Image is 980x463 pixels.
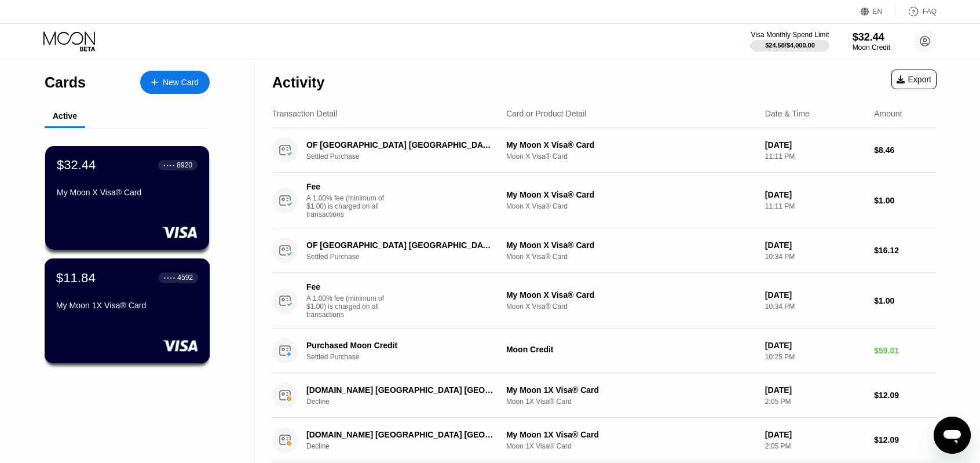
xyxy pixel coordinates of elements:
div: Export [897,75,931,84]
div: OF [GEOGRAPHIC_DATA] [GEOGRAPHIC_DATA]Settled PurchaseMy Moon X Visa® CardMoon X Visa® Card[DATE]... [272,228,937,273]
div: 2:05 PM [765,442,865,450]
div: Visa Monthly Spend Limit [751,31,829,39]
div: Purchased Moon CreditSettled PurchaseMoon Credit[DATE]10:25 PM$59.01 [272,329,937,373]
div: A 1.00% fee (minimum of $1.00) is charged on all transactions [306,294,393,319]
div: My Moon 1X Visa® Card [506,385,756,395]
div: [DOMAIN_NAME] [GEOGRAPHIC_DATA] [GEOGRAPHIC_DATA]DeclineMy Moon 1X Visa® CardMoon 1X Visa® Card[D... [272,373,937,418]
div: EN [861,6,896,17]
div: Date & Time [765,109,810,118]
div: Export [891,70,937,89]
div: OF [GEOGRAPHIC_DATA] [GEOGRAPHIC_DATA] [306,140,495,150]
div: Settled Purchase [306,152,509,161]
div: Transaction Detail [272,109,337,118]
div: Amount [874,109,902,118]
div: A 1.00% fee (minimum of $1.00) is charged on all transactions [306,194,393,218]
div: 11:11 PM [765,152,865,161]
div: OF [GEOGRAPHIC_DATA] [GEOGRAPHIC_DATA]Settled PurchaseMy Moon X Visa® CardMoon X Visa® Card[DATE]... [272,128,937,173]
div: FAQ [923,8,937,16]
div: [DATE] [765,430,865,439]
div: My Moon X Visa® Card [506,140,756,150]
div: Moon 1X Visa® Card [506,442,756,450]
div: Moon Credit [853,43,890,52]
div: My Moon X Visa® Card [506,290,756,300]
iframe: Кнопка запуска окна обмена сообщениями [934,417,971,454]
div: FeeA 1.00% fee (minimum of $1.00) is charged on all transactionsMy Moon X Visa® CardMoon X Visa® ... [272,173,937,228]
div: 8920 [177,161,192,169]
div: 2:05 PM [765,398,865,406]
div: My Moon X Visa® Card [57,188,198,197]
div: Purchased Moon Credit [306,341,495,350]
div: 4592 [177,274,193,282]
div: New Card [163,78,199,88]
div: $12.09 [874,391,937,400]
div: FeeA 1.00% fee (minimum of $1.00) is charged on all transactionsMy Moon X Visa® CardMoon X Visa® ... [272,273,937,329]
div: $32.44● ● ● ●8920My Moon X Visa® Card [45,146,209,250]
div: Settled Purchase [306,353,509,361]
div: $11.84● ● ● ●4592My Moon 1X Visa® Card [45,259,209,363]
div: $32.44 [853,31,890,43]
div: My Moon X Visa® Card [506,190,756,199]
div: Moon X Visa® Card [506,152,756,161]
div: New Card [140,71,210,94]
div: $32.44Moon Credit [853,31,890,52]
div: OF [GEOGRAPHIC_DATA] [GEOGRAPHIC_DATA] [306,240,495,250]
div: Cards [45,74,86,91]
div: $32.44 [57,158,96,173]
div: Moon X Visa® Card [506,302,756,311]
div: [DATE] [765,341,865,350]
div: 10:34 PM [765,253,865,261]
div: EN [873,8,883,16]
div: Card or Product Detail [506,109,587,118]
div: $16.12 [874,246,937,255]
div: $12.09 [874,435,937,444]
div: Decline [306,442,509,450]
div: [DOMAIN_NAME] [GEOGRAPHIC_DATA] [GEOGRAPHIC_DATA] [306,430,495,439]
div: Settled Purchase [306,253,509,261]
div: Activity [272,74,324,91]
div: $1.00 [874,196,937,205]
div: $8.46 [874,145,937,155]
div: [DOMAIN_NAME] [GEOGRAPHIC_DATA] [GEOGRAPHIC_DATA] [306,385,495,395]
div: My Moon 1X Visa® Card [506,430,756,439]
div: [DATE] [765,140,865,150]
div: 11:11 PM [765,202,865,210]
div: 10:25 PM [765,353,865,361]
div: FAQ [896,6,937,17]
div: [DATE] [765,240,865,250]
div: Active [53,111,77,121]
div: Moon 1X Visa® Card [506,398,756,406]
div: [DATE] [765,190,865,199]
div: Moon X Visa® Card [506,253,756,261]
div: My Moon X Visa® Card [506,240,756,250]
div: $24.58 / $4,000.00 [765,42,815,49]
div: $59.01 [874,346,937,355]
div: [DOMAIN_NAME] [GEOGRAPHIC_DATA] [GEOGRAPHIC_DATA]DeclineMy Moon 1X Visa® CardMoon 1X Visa® Card[D... [272,418,937,462]
div: Moon Credit [506,345,756,354]
div: Moon X Visa® Card [506,202,756,210]
div: $11.84 [56,270,96,285]
div: Fee [306,182,387,191]
div: My Moon 1X Visa® Card [56,301,198,310]
div: Fee [306,282,387,291]
div: ● ● ● ● [163,163,175,167]
div: [DATE] [765,385,865,395]
div: Decline [306,398,509,406]
div: ● ● ● ● [164,276,175,279]
div: Visa Monthly Spend Limit$24.58/$4,000.00 [751,31,829,52]
div: 10:34 PM [765,302,865,311]
div: $1.00 [874,296,937,305]
div: [DATE] [765,290,865,300]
